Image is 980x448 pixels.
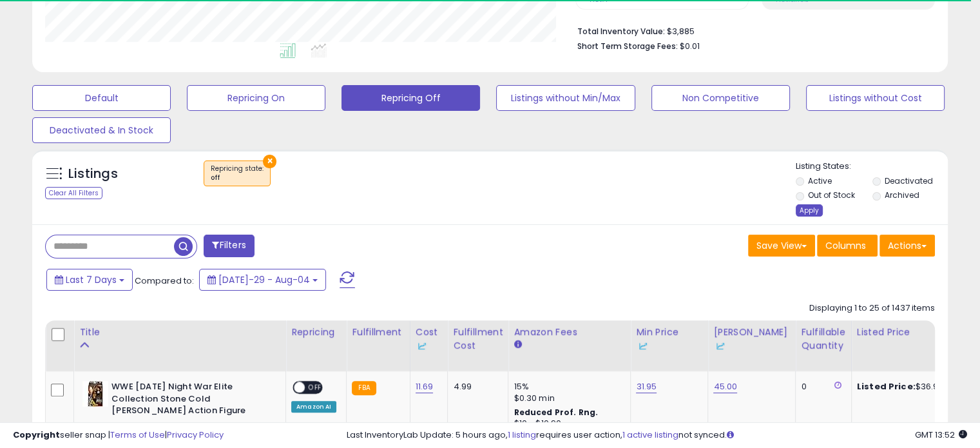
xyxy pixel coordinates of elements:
[817,235,878,257] button: Columns
[857,326,968,339] div: Listed Price
[577,26,665,37] b: Total Inventory Value:
[352,381,376,395] small: FBA
[808,175,832,186] label: Active
[577,41,678,52] b: Short Term Storage Fees:
[416,339,443,353] div: Some or all of the values in this column are provided from Inventory Lab.
[884,190,919,200] label: Archived
[135,275,194,287] span: Compared to:
[636,340,649,353] img: InventoryLab Logo
[416,380,434,393] a: 11.69
[879,235,935,257] button: Actions
[211,173,264,182] div: off
[13,429,60,441] strong: Copyright
[111,381,268,420] b: WWE [DATE] Night War Elite Collection Stone Cold [PERSON_NAME] Action Figure
[496,85,635,111] button: Listings without Min/Max
[514,393,620,404] div: $0.30 min
[514,339,521,351] small: Amazon Fees.
[514,407,598,418] b: Reduced Prof. Rng.
[713,340,726,353] img: InventoryLab Logo
[636,326,702,353] div: Min Price
[651,85,790,111] button: Non Competitive
[305,382,325,393] span: OFF
[204,235,254,257] button: Filters
[915,429,967,441] span: 2025-08-12 13:52 GMT
[713,339,790,353] div: Some or all of the values in this column are provided from Inventory Lab.
[66,273,117,286] span: Last 7 Days
[45,187,102,199] div: Clear All Filters
[808,190,855,200] label: Out of Stock
[577,23,925,38] li: $3,885
[218,273,310,286] span: [DATE]-29 - Aug-04
[199,269,326,291] button: [DATE]-29 - Aug-04
[713,326,790,353] div: [PERSON_NAME]
[809,302,935,315] div: Displaying 1 to 25 of 1437 items
[416,340,428,353] img: InventoryLab Logo
[796,161,948,173] p: Listing States:
[211,164,264,183] span: Repricing state :
[806,85,945,111] button: Listings without Cost
[167,429,224,441] a: Privacy Policy
[453,326,503,353] div: Fulfillment Cost
[46,269,133,291] button: Last 7 Days
[825,239,866,252] span: Columns
[416,326,443,353] div: Cost
[680,40,700,52] span: $0.01
[622,429,678,441] a: 1 active listing
[453,381,498,393] div: 4.99
[341,85,480,111] button: Repricing Off
[514,381,620,393] div: 15%
[68,165,118,183] h5: Listings
[110,429,165,441] a: Terms of Use
[347,429,967,442] div: Last InventoryLab Update: 5 hours ago, requires user action, not synced.
[13,429,224,442] div: seller snap | |
[857,381,964,393] div: $36.98
[713,380,737,393] a: 45.00
[748,235,815,257] button: Save View
[291,326,341,339] div: Repricing
[857,380,916,393] b: Listed Price:
[636,339,702,353] div: Some or all of the values in this column are provided from Inventory Lab.
[514,326,625,339] div: Amazon Fees
[263,155,276,168] button: ×
[796,204,823,217] div: Apply
[32,85,171,111] button: Default
[32,117,171,143] button: Deactivated & In Stock
[636,380,657,393] a: 31.95
[79,326,280,339] div: Title
[508,429,536,441] a: 1 listing
[801,381,841,393] div: 0
[352,326,404,339] div: Fulfillment
[187,85,325,111] button: Repricing On
[82,381,108,407] img: 51mm0sVXhjL._SL40_.jpg
[884,175,932,186] label: Deactivated
[801,326,845,353] div: Fulfillable Quantity
[291,401,336,413] div: Amazon AI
